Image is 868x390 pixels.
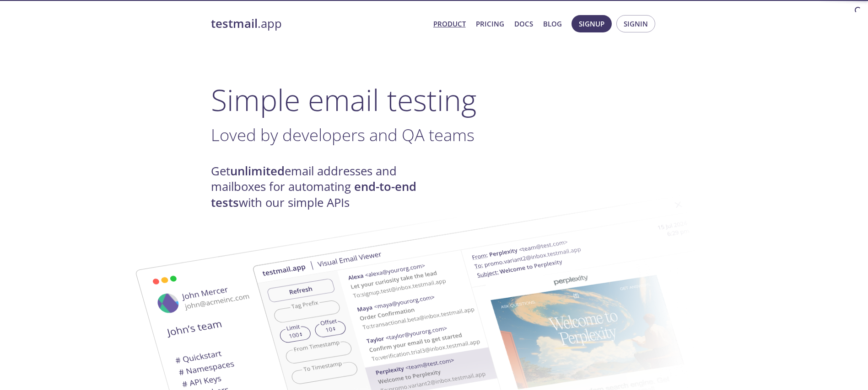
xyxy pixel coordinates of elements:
[211,163,434,211] h4: Get email addresses and mailboxes for automating with our simple APIs
[571,15,612,32] button: Signup
[211,16,258,32] strong: testmail
[230,163,285,179] strong: unlimited
[211,179,416,210] strong: end-to-end tests
[211,123,474,146] span: Loved by developers and QA teams
[211,82,658,117] h1: Simple email testing
[211,16,426,32] a: testmail.app
[616,15,655,32] button: Signin
[476,18,504,30] a: Pricing
[433,18,466,30] a: Product
[624,18,648,30] span: Signin
[514,18,533,30] a: Docs
[543,18,562,30] a: Blog
[579,18,604,30] span: Signup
